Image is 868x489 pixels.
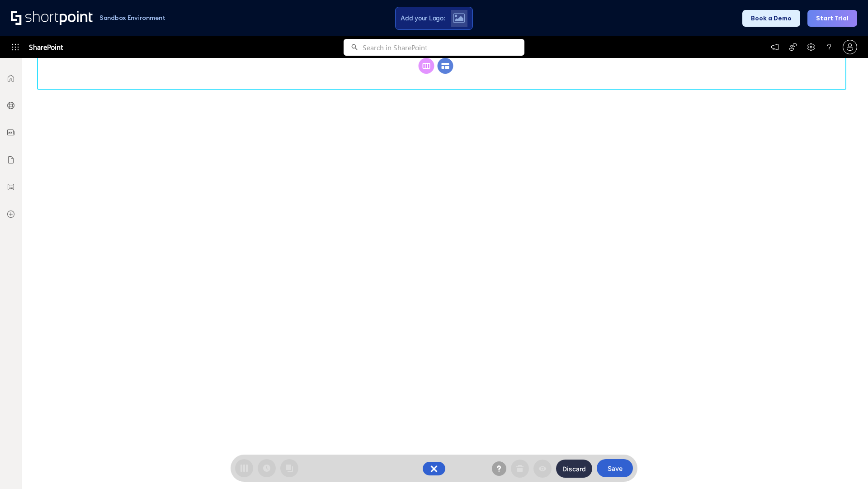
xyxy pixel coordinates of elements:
span: Add your Logo: [401,14,445,22]
input: Search in SharePoint [363,39,524,56]
button: Book a Demo [742,10,800,27]
span: SharePoint [29,36,63,58]
button: Start Trial [807,10,857,27]
h1: Sandbox Environment [99,15,165,20]
button: Save [597,459,633,477]
img: Upload logo [453,13,465,23]
button: Discard [556,460,592,478]
iframe: Chat Widget [823,446,868,489]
